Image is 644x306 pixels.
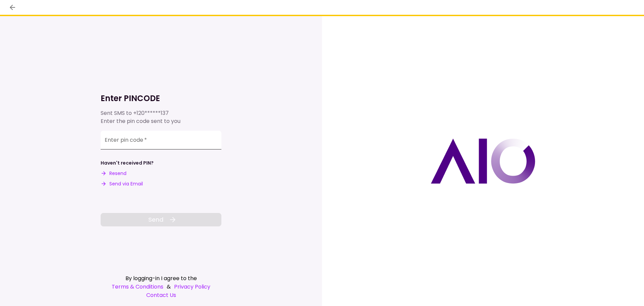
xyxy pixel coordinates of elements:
a: Terms & Conditions [112,282,163,291]
img: AIO logo [431,138,535,184]
button: Send [101,213,221,226]
button: back [7,2,18,13]
div: By logging-in I agree to the [101,274,221,282]
h1: Enter PINCODE [101,93,221,104]
div: Sent SMS to Enter the pin code sent to you [101,109,221,125]
a: Privacy Policy [174,282,210,291]
div: & [101,282,221,291]
a: Contact Us [101,291,221,299]
span: Send [148,215,163,224]
button: Resend [101,170,126,177]
div: Haven't received PIN? [101,160,154,167]
button: Send via Email [101,180,143,187]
